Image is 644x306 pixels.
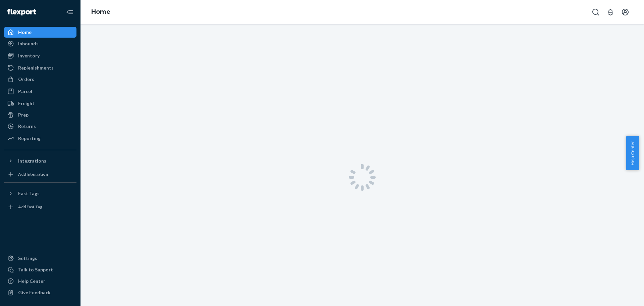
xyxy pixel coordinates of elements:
div: Inventory [18,52,40,59]
a: Settings [4,253,76,264]
div: Reporting [18,135,41,142]
a: Reporting [4,133,76,144]
button: Integrations [4,156,76,166]
div: Add Fast Tag [18,204,42,210]
a: Home [4,27,76,38]
a: Add Fast Tag [4,202,76,212]
a: Inventory [4,50,76,61]
button: Open account menu [619,5,632,19]
a: Orders [4,74,76,85]
div: Prep [18,112,29,118]
a: Freight [4,98,76,109]
div: Inbounds [18,40,39,47]
a: Replenishments [4,62,76,73]
div: Help Center [18,278,45,285]
a: Help Center [4,276,76,287]
button: Help Center [626,136,639,170]
div: Settings [18,255,37,262]
a: Add Integration [4,169,76,180]
div: Talk to Support [18,266,53,273]
a: Parcel [4,86,76,97]
div: Returns [18,123,36,130]
div: Freight [18,100,35,107]
a: Returns [4,121,76,132]
button: Fast Tags [4,188,76,199]
ol: breadcrumbs [86,2,116,22]
img: Flexport logo [7,9,36,15]
div: Add Integration [18,171,48,177]
div: Home [18,29,32,36]
a: Inbounds [4,38,76,49]
a: Talk to Support [4,264,76,275]
button: Open notifications [604,5,617,19]
div: Integrations [18,158,46,164]
a: Prep [4,110,76,120]
div: Replenishments [18,64,54,71]
button: Open Search Box [589,5,602,19]
div: Give Feedback [18,289,51,296]
button: Give Feedback [4,287,76,298]
div: Parcel [18,88,32,95]
div: Orders [18,76,34,83]
div: Fast Tags [18,190,40,197]
a: Home [91,8,110,15]
button: Close Navigation [63,5,76,19]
